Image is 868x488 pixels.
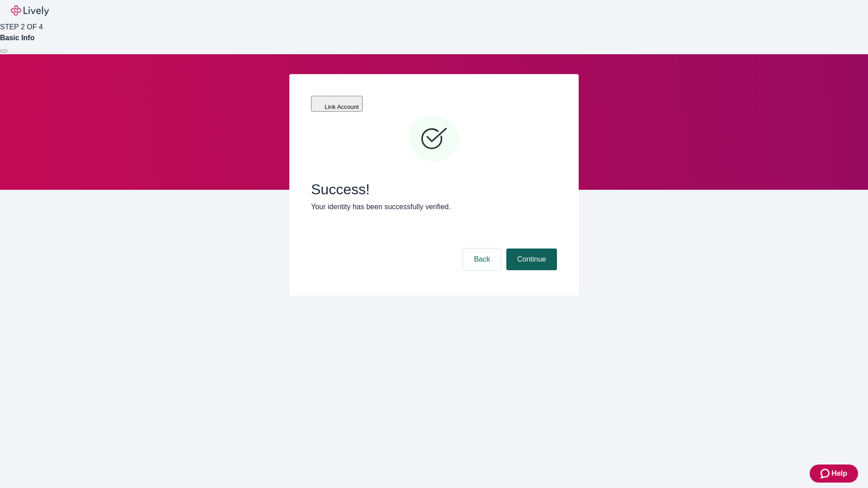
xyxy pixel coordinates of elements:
button: Link Account [311,96,363,112]
span: Success! [311,181,557,198]
svg: Checkmark icon [407,112,461,166]
button: Back [463,249,501,270]
button: Zendesk support iconHelp [810,465,858,483]
svg: Zendesk support icon [821,468,831,479]
span: Help [831,468,847,479]
img: Lively [11,5,49,16]
button: Continue [506,249,557,270]
p: Your identity has been successfully verified. [311,202,557,212]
